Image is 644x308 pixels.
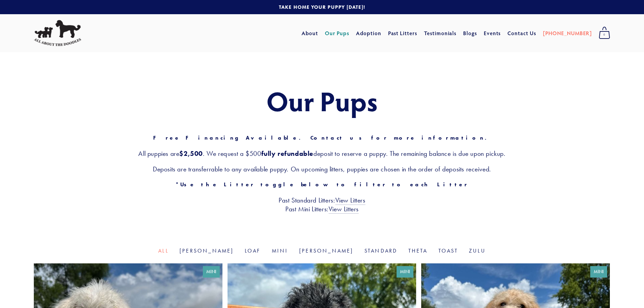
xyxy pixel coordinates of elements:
a: Mini [272,247,288,254]
a: Testimonials [424,27,457,39]
a: Standard [364,247,398,254]
strong: Free Financing Available. Contact us for more information. [153,135,491,141]
a: Blogs [463,27,477,39]
a: Zulu [469,247,486,254]
strong: $2,500 [179,149,203,158]
a: Past Litters [388,29,418,37]
a: Adoption [356,27,381,39]
a: [PERSON_NAME] [180,247,234,254]
a: All [158,247,169,254]
a: Our Pups [325,27,350,39]
a: Events [484,27,501,39]
a: View Litters [329,205,359,214]
a: Toast [438,247,458,254]
h3: Past Standard Litters: Past Mini Litters: [34,196,610,213]
h3: All puppies are . We request a $500 deposit to reserve a puppy. The remaining balance is due upon... [34,149,610,158]
h3: Deposits are transferrable to any available puppy. On upcoming litters, puppies are chosen in the... [34,165,610,173]
span: 0 [599,30,610,39]
a: [PERSON_NAME] [299,247,354,254]
a: Theta [408,247,428,254]
a: About [302,27,318,39]
a: 0 items in cart [595,25,614,42]
a: [PHONE_NUMBER] [543,27,592,39]
a: View Litters [335,196,365,205]
img: All About The Doodles [34,20,81,46]
strong: *Use the Litter toggle below to filter to each Litter [175,181,469,188]
strong: fully refundable [261,149,314,158]
h1: Our Pups [34,86,610,116]
a: Loaf [245,247,261,254]
a: Contact Us [507,27,536,39]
